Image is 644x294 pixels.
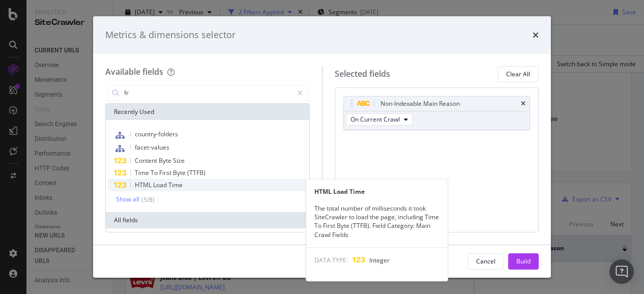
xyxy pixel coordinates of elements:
div: Available fields [105,66,163,77]
div: ( 5 / 8 ) [139,195,155,204]
span: country-folders [135,130,178,138]
span: HTML Load Time [135,181,183,189]
div: modal [93,16,551,278]
div: times [521,101,525,107]
div: Open Intercom Messenger [609,259,634,284]
span: On Current Crawl [350,115,400,124]
div: Selected fields [335,68,390,80]
span: facet-values [135,143,169,152]
div: Non-Indexable Main Reason [380,99,460,109]
div: Show all [116,196,139,203]
button: Cancel [467,253,504,270]
button: On Current Crawl [346,113,413,126]
div: Build [516,257,531,266]
div: Non-Indexable Main ReasontimesOn Current Crawl [343,96,531,130]
div: times [533,28,539,42]
div: Cancel [476,257,495,266]
button: Build [508,253,539,270]
div: HTML Load Time [306,187,448,196]
div: All fields [106,212,309,228]
button: Clear All [497,66,539,82]
div: Clear All [506,70,530,78]
div: Metrics & dimensions selector [105,28,236,42]
div: Recently Used [106,104,309,120]
div: The total number of milliseconds it took SiteCrawler to load the page, including Time To First By... [306,204,448,239]
span: Content Byte Size [135,156,185,165]
input: Search by field name [123,85,292,101]
span: Time To First Byte (TTFB) [135,168,206,177]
